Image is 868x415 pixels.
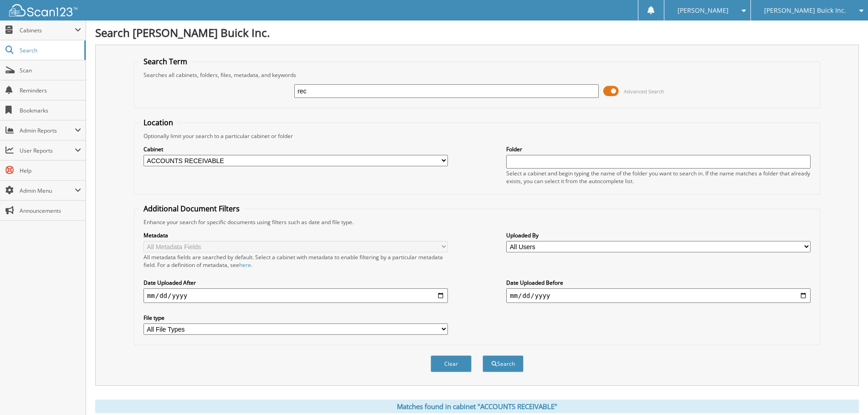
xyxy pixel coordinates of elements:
[20,207,81,215] span: Announcements
[764,8,846,13] span: [PERSON_NAME] Buick Inc.
[20,67,81,74] span: Scan
[506,231,811,239] label: Uploaded By
[678,8,729,13] span: [PERSON_NAME]
[624,88,664,95] span: Advanced Search
[9,4,77,16] img: scan123-logo-white.svg
[20,187,75,195] span: Admin Menu
[139,204,244,214] legend: Additional Document Filters
[20,26,75,34] span: Cabinets
[20,167,81,174] span: Help
[20,127,75,134] span: Admin Reports
[483,355,524,372] button: Search
[139,71,815,79] div: Searches all cabinets, folders, files, metadata, and keywords
[95,25,859,40] h1: Search [PERSON_NAME] Buick Inc.
[144,145,448,153] label: Cabinet
[506,279,811,287] label: Date Uploaded Before
[95,400,859,413] div: Matches found in cabinet "ACCOUNTS RECEIVABLE"
[431,355,472,372] button: Clear
[139,218,815,226] div: Enhance your search for specific documents using filters such as date and file type.
[506,288,811,303] input: end
[139,132,815,140] div: Optionally limit your search to a particular cabinet or folder
[20,147,75,154] span: User Reports
[144,279,448,287] label: Date Uploaded After
[20,107,81,114] span: Bookmarks
[20,87,81,94] span: Reminders
[144,231,448,239] label: Metadata
[139,118,178,128] legend: Location
[144,314,448,322] label: File type
[506,169,811,185] div: Select a cabinet and begin typing the name of the folder you want to search in. If the name match...
[239,261,251,269] a: here
[506,145,811,153] label: Folder
[144,253,448,269] div: All metadata fields are searched by default. Select a cabinet with metadata to enable filtering b...
[20,46,80,54] span: Search
[139,56,192,67] legend: Search Term
[144,288,448,303] input: start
